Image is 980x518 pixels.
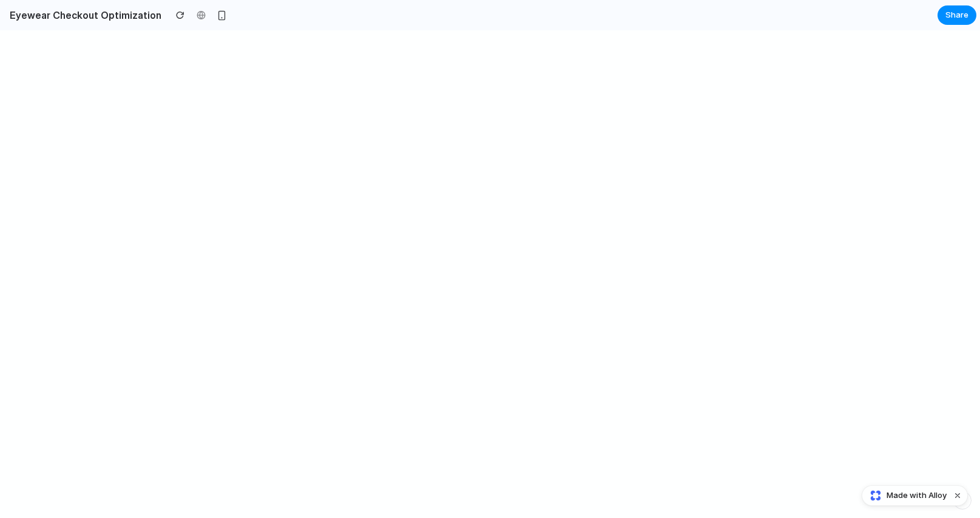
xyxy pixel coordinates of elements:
span: Made with Alloy [887,489,947,502]
a: Made with Alloy [862,489,948,502]
button: Dismiss watermark [950,488,965,503]
h2: Eyewear Checkout Optimization [5,8,161,22]
button: Share [938,5,976,25]
span: Share [945,9,968,21]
